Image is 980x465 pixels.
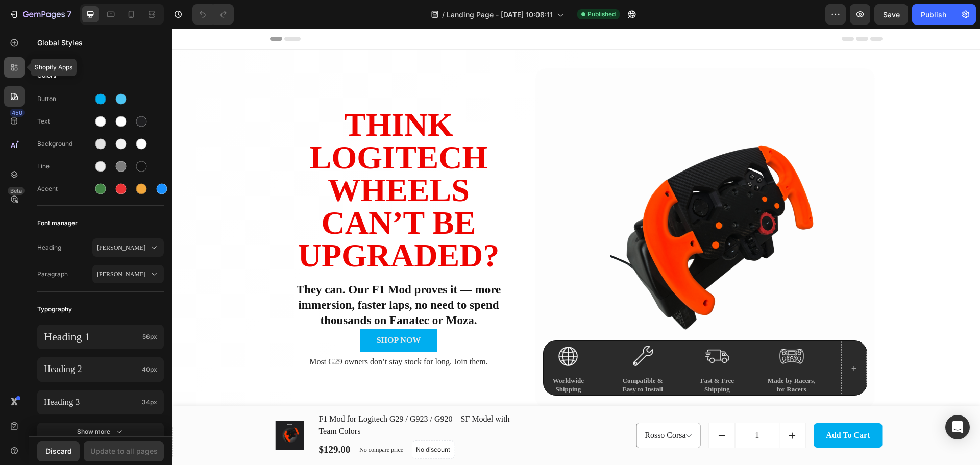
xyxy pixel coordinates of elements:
button: [PERSON_NAME] [92,238,164,257]
button: Update to all pages [84,441,164,461]
button: Save [874,4,908,25]
span: Font manager [37,217,78,229]
p: No discount [244,417,278,426]
h2: Think Logitech Wheels Can’t Be Upgraded? [106,79,348,244]
p: 7 [67,8,71,20]
span: Colors [37,69,56,82]
button: SHOP NOW [188,301,265,324]
p: Global Styles [37,37,164,48]
span: Save [883,10,900,19]
button: Show more [37,423,164,441]
button: increment [607,395,633,419]
span: Landing Page - [DATE] 10:08:11 [447,9,553,20]
div: Background Image [363,40,703,379]
div: Line [37,162,92,171]
p: Most G29 owners don’t stay stock for long. Join them. [107,328,347,339]
p: Compatible & Easy to Install [447,348,495,365]
div: Background [37,139,92,149]
div: Add to Cart [654,401,698,413]
input: quantity [562,395,607,419]
span: Published [587,10,616,19]
p: Worldwide Shipping [373,348,421,365]
iframe: Design area [172,29,980,465]
p: They can. Our F1 Mod proves it — more immersion, faster laps, no need to spend thousands on Fanat... [107,254,347,300]
span: Paragraph [37,270,92,279]
span: 40px [142,365,157,374]
span: 34px [142,398,157,407]
div: 450 [10,109,24,117]
button: decrement [537,395,562,419]
p: No compare price [187,418,231,424]
p: Heading 3 [44,397,138,407]
p: Fast & Free Shipping [521,348,569,365]
div: SHOP NOW [205,307,249,317]
div: Show more [77,427,125,437]
button: [PERSON_NAME] [92,265,164,283]
span: 56px [142,332,157,341]
div: Discard [45,446,72,456]
span: / [442,9,445,20]
span: [PERSON_NAME] [97,270,149,279]
span: [PERSON_NAME] [97,243,149,252]
div: Undo/Redo [192,4,234,25]
div: Update to all pages [90,446,158,456]
p: Made by Racers, for Racers [596,348,644,365]
div: Accent [37,184,92,193]
img: gempages_580835302810059689-6dc5aeba-64d7-4f66-b170-69971a49df23.png [604,312,635,343]
div: Publish [921,9,946,20]
p: Heading 2 [44,363,138,375]
span: Typography [37,303,72,315]
p: Heading 1 [44,330,138,345]
div: Open Intercom Messenger [945,415,970,439]
img: gempages_580835302810059689-3b9b9121-77a2-4be8-a962-af1191a9c7b6.png [455,312,486,343]
button: 7 [4,4,76,25]
button: Publish [912,4,955,25]
button: Add to Cart [642,395,710,419]
span: Heading [37,243,92,252]
img: gempages_580835302810059689-e603fd57-f673-46cc-a1d3-5c6b38faefe6.png [530,312,560,343]
button: Discard [37,441,80,461]
div: Text [37,117,92,126]
div: Beta [8,187,24,195]
img: gempages_580835302810059689-5dfcb4a9-4261-414d-a8ab-5c9ebc716750.png [381,312,411,343]
div: Button [37,94,92,104]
